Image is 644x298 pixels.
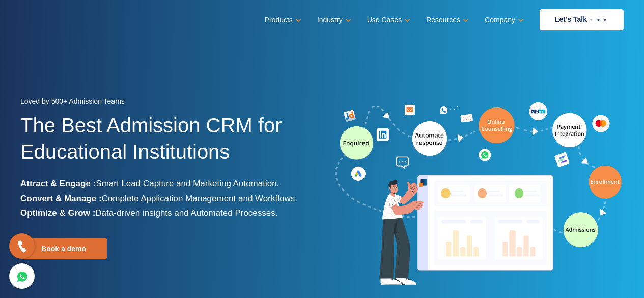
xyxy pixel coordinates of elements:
[20,179,96,188] b: Attract & Engage :
[20,112,315,176] h1: The Best Admission CRM for Educational Institutions
[367,13,408,28] a: Use Cases
[95,208,277,218] span: Data-driven insights and Automated Processes.
[485,13,522,28] a: Company
[102,194,297,203] span: Complete Application Management and Workflows.
[540,9,624,30] a: Let’s Talk
[20,94,315,112] div: Loved by 500+ Admission Teams
[20,208,95,218] b: Optimize & Grow :
[20,194,102,203] b: Convert & Manage :
[317,13,349,28] a: Industry
[426,13,467,28] a: Resources
[333,100,624,290] img: admission-software-home-page-header
[20,238,107,259] a: Book a demo
[96,179,279,188] span: Smart Lead Capture and Marketing Automation.
[265,13,299,28] a: Products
